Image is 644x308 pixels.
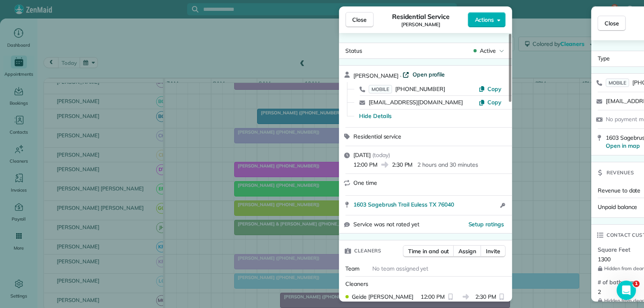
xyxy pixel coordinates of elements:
span: ( today ) [372,151,390,159]
button: Copy [479,85,502,93]
span: 1 [633,281,640,287]
span: Copy [487,85,502,93]
span: Open profile [413,70,445,79]
button: Assign [454,245,482,257]
button: Close [598,16,626,31]
button: Open access information [498,201,508,210]
span: Type [598,54,610,63]
span: · [398,72,403,79]
span: Team [345,265,359,272]
span: Residential Service [392,12,450,21]
span: Copy [487,99,502,106]
span: No team assigned yet [372,265,428,272]
span: Revenue to date [598,187,640,194]
span: Invite [486,247,500,255]
span: Close [605,19,619,27]
span: Active [480,47,496,55]
span: Status [345,47,362,54]
span: [PERSON_NAME] [401,21,441,28]
button: Time in and out [403,245,454,257]
span: Time in and out [408,247,449,255]
span: [PHONE_NUMBER] [395,85,445,93]
span: Setup ratings [469,221,504,228]
span: 12:00 PM [421,293,445,301]
a: MOBILE[PHONE_NUMBER] [369,85,445,93]
span: MOBILE [369,85,392,93]
span: 1603 Sagebrush Trail Euless TX 76040 [353,201,454,209]
p: 2 hours and 30 minutes [418,161,478,169]
span: 12:00 PM [353,161,378,169]
iframe: Intercom live chat [617,281,636,300]
a: Open in map [606,142,640,149]
button: Copy [479,98,502,106]
span: Service was not rated yet [353,220,419,229]
span: Cleaners [354,247,381,255]
span: Residential service [353,133,401,140]
span: One time [353,179,377,186]
button: Hide Details [359,112,392,120]
a: Open profile [403,70,445,79]
span: Actions [475,16,494,24]
span: 1300 [598,256,611,263]
span: MOBILE [606,79,629,87]
button: Invite [481,245,506,257]
a: [EMAIL_ADDRESS][DOMAIN_NAME] [369,99,463,106]
button: Setup ratings [469,220,504,228]
span: 2:30 PM [475,293,496,301]
span: 2 [598,288,601,296]
span: Close [352,16,367,24]
span: Unpaid balance [598,203,637,211]
button: Close [345,12,374,27]
span: 2:30 PM [392,161,413,169]
span: Geide [PERSON_NAME] [352,293,413,301]
a: 1603 Sagebrush Trail Euless TX 76040 [353,201,498,209]
span: [DATE] [353,151,371,159]
span: Assign [459,247,477,255]
span: Revenues [607,169,634,177]
span: Cleaners [345,280,368,287]
span: [PERSON_NAME] [353,72,398,79]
